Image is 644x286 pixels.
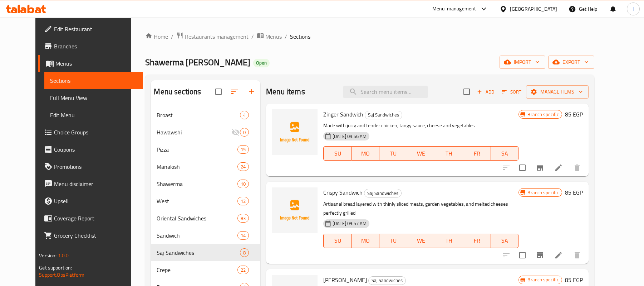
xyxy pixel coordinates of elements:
[323,234,352,248] button: SU
[326,235,349,246] span: SU
[171,32,173,41] li: /
[285,32,287,41] li: /
[525,111,561,118] span: Branch specific
[157,197,237,205] div: West
[157,162,237,171] span: Manakish
[432,5,476,13] div: Menu-management
[38,141,143,158] a: Coupons
[50,94,137,102] span: Full Menu View
[185,32,249,41] span: Restaurants management
[44,72,143,89] a: Sections
[44,106,143,124] a: Edit Menu
[145,32,168,41] a: Home
[494,235,516,246] span: SA
[435,234,463,248] button: TH
[491,146,519,161] button: SA
[238,146,249,153] span: 15
[151,175,260,192] div: Shawerma10
[525,189,561,196] span: Branch specific
[531,159,549,176] button: Branch-specific-item
[54,162,137,171] span: Promotions
[151,141,260,158] div: Pizza15
[157,180,237,188] span: Shawerma
[253,60,270,66] span: Open
[290,32,310,41] span: Sections
[154,86,201,97] h2: Menu sections
[365,111,402,119] span: Saj Sandwiches
[272,187,318,233] img: Crispy Sandwich
[151,244,260,261] div: Saj Sandwiches8
[272,109,318,155] img: Zinger Sandwich
[157,231,237,240] div: Sandwich
[176,32,249,41] a: Restaurants management
[238,232,249,239] span: 14
[382,235,404,246] span: TU
[54,25,137,33] span: Edit Restaurant
[240,129,249,136] span: 0
[565,187,583,197] h6: 85 EGP
[569,247,586,264] button: delete
[240,112,249,119] span: 4
[438,235,460,246] span: TH
[38,158,143,175] a: Promotions
[354,148,377,159] span: MO
[505,58,540,67] span: import
[343,86,428,98] input: search
[38,55,143,72] a: Menus
[157,145,237,154] span: Pizza
[44,89,143,106] a: Full Menu View
[151,227,260,244] div: Sandwich14
[548,56,594,69] button: export
[145,32,594,41] nav: breadcrumb
[58,251,69,260] span: 1.0.0
[151,106,260,124] div: Broast4
[151,192,260,210] div: West12
[50,111,137,119] span: Edit Menu
[238,215,249,222] span: 83
[368,276,406,285] div: Saj Sandwiches
[515,248,530,263] span: Select to update
[238,163,249,170] span: 24
[531,247,549,264] button: Branch-specific-item
[38,38,143,55] a: Branches
[525,276,561,283] span: Branch specific
[39,263,72,272] span: Get support on:
[532,87,583,96] span: Manage items
[510,5,557,13] div: [GEOGRAPHIC_DATA]
[251,32,254,41] li: /
[54,180,137,188] span: Menu disclaimer
[526,85,589,99] button: Manage items
[151,124,260,141] div: Hawawshi0
[237,197,249,205] div: items
[466,148,488,159] span: FR
[410,148,432,159] span: WE
[39,251,56,260] span: Version:
[364,189,402,197] div: Saj Sandwiches
[38,192,143,210] a: Upsell
[157,248,240,257] div: Saj Sandwiches
[157,128,231,137] span: Hawawshi
[500,86,523,97] button: Sort
[151,210,260,227] div: Oriental Sandwiches83
[54,42,137,51] span: Branches
[435,146,463,161] button: TH
[151,158,260,175] div: Manakish24
[151,261,260,278] div: Crepe22
[257,32,282,41] a: Menus
[145,54,250,70] span: Shawerma [PERSON_NAME]
[459,84,474,99] span: Select section
[554,251,563,259] a: Edit menu item
[494,148,516,159] span: SA
[50,76,137,85] span: Sections
[39,270,84,280] a: Support.OpsPlatform
[352,146,379,161] button: MO
[157,111,240,119] span: Broast
[323,109,363,120] span: Zinger Sandwich
[323,121,518,130] p: Made with juicy and tender chicken, tangy sauce, cheese and vegetables
[352,234,379,248] button: MO
[502,88,521,96] span: Sort
[379,234,407,248] button: TU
